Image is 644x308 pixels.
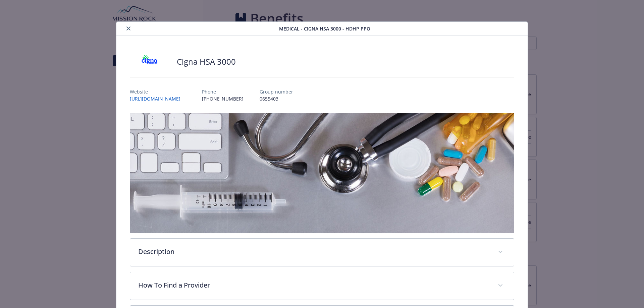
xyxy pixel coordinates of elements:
h2: Cigna HSA 3000 [177,56,236,67]
p: Website [130,88,186,95]
button: close [124,24,132,33]
span: Medical - Cigna HSA 3000 - HDHP PPO [279,25,370,32]
p: [PHONE_NUMBER] [202,95,244,102]
p: Group number [260,88,293,95]
div: Description [130,239,514,266]
p: Phone [202,88,244,95]
img: banner [130,113,515,233]
a: [URL][DOMAIN_NAME] [130,96,186,102]
div: How To Find a Provider [130,272,514,300]
p: How To Find a Provider [138,280,490,290]
p: Description [138,247,490,257]
img: CIGNA [130,52,170,72]
p: 0655403 [260,95,293,102]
